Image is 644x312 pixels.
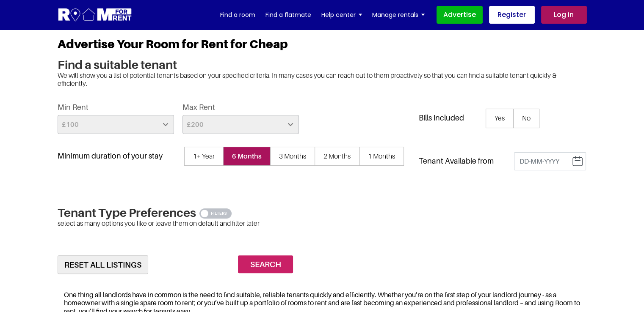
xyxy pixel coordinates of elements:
[58,57,587,72] h3: Find a suitable tenant
[58,71,587,88] p: We will show you a list of potential tenants based on your specified criteria. In many cases you ...
[220,8,255,21] a: Find a room
[238,255,293,274] input: Search
[419,113,464,123] h3: Bills included
[58,103,88,112] label: Min Rent
[419,156,494,166] label: Tenant Available from
[58,219,587,227] p: select as many options you like or leave them on default and filter later
[486,109,514,128] span: Yes
[359,147,404,166] span: 1 Months
[514,152,586,170] input: DD-MM-YYYY
[541,6,587,24] a: Log in
[321,8,362,21] a: Help center
[58,37,587,57] h1: Advertise Your Room for Rent for Cheap
[58,7,133,23] img: Logo for Room for Rent, featuring a welcoming design with a house icon and modern typography
[182,103,215,112] label: Max Rent
[489,6,535,24] a: Register
[58,255,148,274] a: Reset all listings
[223,147,271,166] span: 6 Months
[315,147,359,166] span: 2 Months
[372,8,425,21] a: Manage rentals
[184,147,224,166] span: 1+ Year
[265,8,311,21] a: Find a flatmate
[58,205,587,220] h3: Tenant Type Preferences
[437,6,483,24] a: Advertise
[270,147,315,166] span: 3 Months
[513,109,539,128] span: No
[58,151,163,161] h5: Minimum duration of your stay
